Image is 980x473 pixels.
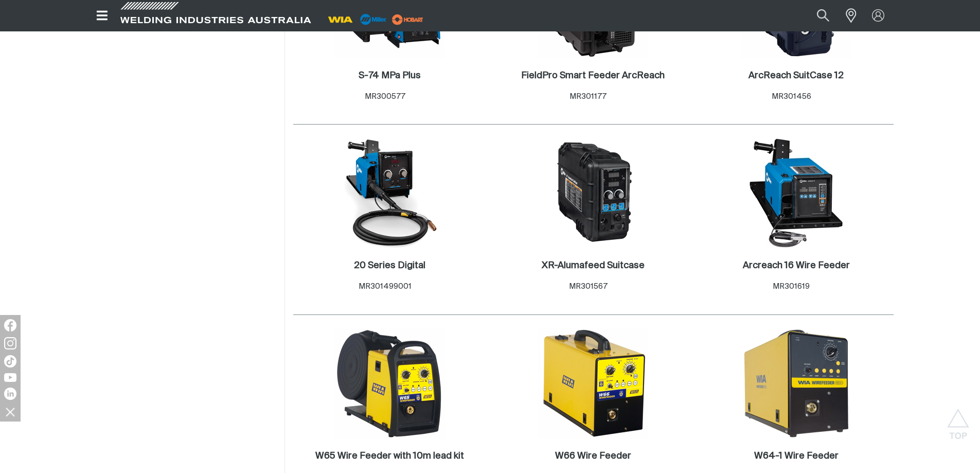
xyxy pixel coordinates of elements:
[772,93,811,100] span: MR301456
[315,450,464,462] a: W65 Wire Feeder with 10m lead kit
[743,260,850,272] a: Arcreach 16 Wire Feeder
[743,261,850,270] h2: Arcreach 16 Wire Feeder
[521,71,665,80] h2: FieldPro Smart Feeder ArcReach
[754,450,839,462] a: W64-1 Wire Feeder
[335,138,445,248] img: 20 Series Digital
[947,409,970,432] button: Scroll to top
[359,283,412,290] span: MR301499001
[555,451,631,461] h2: W66 Wire Feeder
[521,70,665,82] a: FieldPro Smart Feeder ArcReach
[389,15,426,23] a: miller
[542,260,645,272] a: XR-Alumafeed Suitcase
[365,93,405,100] span: MR300577
[4,355,16,367] img: TikTok
[773,283,810,290] span: MR301619
[569,283,608,290] span: MR301567
[315,451,464,461] h2: W65 Wire Feeder with 10m lead kit
[542,261,645,270] h2: XR-Alumafeed Suitcase
[741,138,851,248] img: Arcreach 16 Wire Feeder
[569,93,607,100] span: MR301177
[806,4,841,27] button: Search products
[749,71,844,80] h2: ArcReach SuitCase 12
[335,328,445,439] img: W65 Wire Feeder with 10m lead kit
[4,319,16,331] img: Facebook
[4,373,16,382] img: YouTube
[741,328,851,439] img: W64-1 Wire Feeder
[359,70,421,82] a: S-74 MPa Plus
[4,388,16,400] img: LinkedIn
[389,12,426,27] img: miller
[4,337,16,349] img: Instagram
[538,138,648,248] img: XR-Alumafeed Suitcase
[354,260,425,272] a: 20 Series Digital
[2,403,19,421] img: hide socials
[792,4,840,27] input: Product name or item number...
[749,70,844,82] a: ArcReach SuitCase 12
[754,451,839,461] h2: W64-1 Wire Feeder
[354,261,425,270] h2: 20 Series Digital
[538,328,648,439] img: W66 Wire Feeder
[555,450,631,462] a: W66 Wire Feeder
[359,71,421,80] h2: S-74 MPa Plus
